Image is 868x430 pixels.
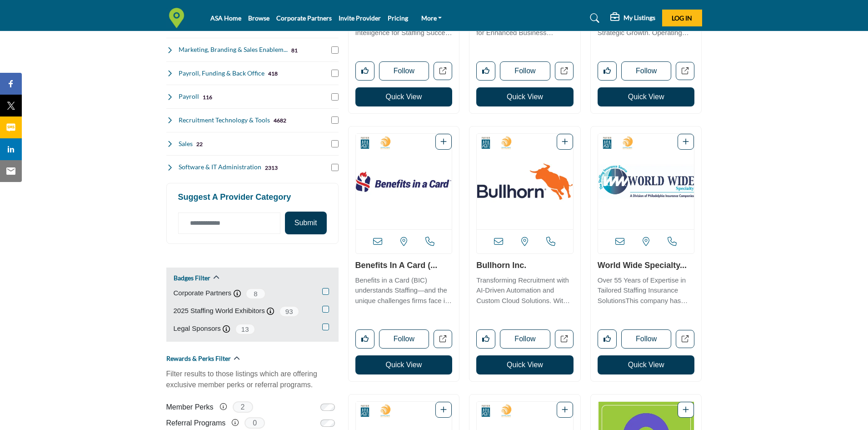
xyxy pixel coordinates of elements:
[476,61,495,81] button: Like listing
[379,136,392,150] img: 2025 Staffing World Exhibitors Badge Icon
[356,134,452,229] img: Benefits in a Card (BIC)
[477,134,573,229] a: Open Listing in new tab
[179,69,264,78] h4: Payroll, Funding & Back Office: Comprehensive back-office support including payroll processing an...
[355,61,374,81] button: Like listing
[358,136,372,150] img: Corporate Partners Badge Icon
[562,138,568,146] a: Add To List
[179,92,199,101] h4: Payroll: Dedicated payroll processing services for staffing companies.
[355,275,453,306] p: Benefits in a Card (BIC) understands Staffing—and the unique challenges firms face in offering be...
[203,93,212,101] div: 116 Results For Payroll
[233,401,253,413] span: 2
[499,404,513,418] img: 2025 Staffing World Exhibitors Badge Icon
[291,47,298,54] b: 81
[196,140,203,148] div: 22 Results For Sales
[196,141,203,147] b: 22
[476,261,526,270] a: Bullhorn Inc.
[235,324,255,335] span: 13
[285,212,327,234] button: Submit
[379,329,429,349] button: Follow
[434,330,452,349] a: Open benefits-in-a-card in new tab
[166,369,339,390] p: Filter results to those listings which are offering exclusive member perks or referral programs.
[210,14,241,22] a: ASA Home
[500,61,550,81] button: Follow
[581,11,605,25] a: Search
[500,329,550,349] button: Follow
[598,273,695,306] a: Over 55 Years of Expertise in Tailored Staffing Insurance SolutionsThis company has been a guidin...
[174,273,210,283] h2: Badges Filter
[245,288,266,299] span: 8
[331,140,339,147] input: Select Sales checkbox
[499,136,513,150] img: 2025 Staffing World Exhibitors Badge Icon
[598,134,694,229] img: World Wide Specialty, A Division of Philadelphia Insurance Companies
[476,273,574,306] a: Transforming Recruitment with AI-Driven Automation and Custom Cloud Solutions. With over 25 years...
[276,14,332,22] a: Corporate Partners
[355,329,374,349] button: Like listing
[331,116,339,124] input: Select Recruitment Technology & Tools checkbox
[683,138,689,146] a: Add To List
[179,116,270,125] h4: Recruitment Technology & Tools: Software platforms and digital tools to streamline recruitment an...
[279,306,299,317] span: 93
[331,164,339,171] input: Select Software & IT Administration checkbox
[562,406,568,414] a: Add To List
[244,417,265,429] span: 0
[476,275,574,306] p: Transforming Recruitment with AI-Driven Automation and Custom Cloud Solutions. With over 25 years...
[598,355,695,374] button: Quick View
[268,71,278,77] b: 418
[178,212,280,234] input: Category Name
[621,61,672,81] button: Follow
[479,136,493,150] img: Corporate Partners Badge Icon
[322,288,329,295] input: Corporate Partners checkbox
[379,404,392,418] img: 2025 Staffing World Exhibitors Badge Icon
[676,62,694,81] a: Open clearlyrated in new tab
[166,399,214,415] label: Member Perks
[331,93,339,101] input: Select Payroll checkbox
[320,404,335,411] input: Switch to Member Perks
[676,330,694,349] a: Open world-wide-specialty-a-division-of-philadelphia-insurance-companies in new tab
[440,138,447,146] a: Add To List
[179,162,261,172] h4: Software & IT Administration: Software solutions and IT management services designed for staffing...
[434,62,452,81] a: Open prodoscore in new tab
[265,165,278,171] b: 2313
[331,46,339,54] input: Select Marketing, Branding & Sales Enablement checkbox
[174,324,221,334] label: Legal Sponsors
[339,14,381,22] a: Invite Provider
[379,61,429,81] button: Follow
[600,136,614,150] img: Corporate Partners Badge Icon
[476,329,495,349] button: Like listing
[174,306,265,316] label: 2025 Staffing World Exhibitors
[415,12,449,25] a: More
[355,355,453,374] button: Quick View
[621,329,672,349] button: Follow
[355,261,438,270] a: Benefits in a Card (...
[683,406,689,414] a: Add To List
[476,355,574,374] button: Quick View
[477,134,573,229] img: Bullhorn Inc.
[166,8,191,28] img: Site Logo
[178,192,327,206] h2: Suggest a Provider Category
[355,273,453,306] a: Benefits in a Card (BIC) understands Staffing—and the unique challenges firms face in offering be...
[598,87,695,106] button: Quick View
[322,324,329,330] input: Legal Sponsors checkbox
[476,87,574,106] button: Quick View
[555,330,574,349] a: Open bullhorn-inc in new tab
[274,117,286,124] b: 4682
[291,46,298,54] div: 81 Results For Marketing, Branding & Sales Enablement
[440,406,447,414] a: Add To List
[265,163,278,172] div: 2313 Results For Software & IT Administration
[598,261,695,271] h3: World Wide Specialty, A Division of Philadelphia Insurance Companies
[388,14,408,22] a: Pricing
[203,94,212,101] b: 116
[322,306,329,313] input: 2025 Staffing World Exhibitors checkbox
[479,404,493,418] img: Corporate Partners Badge Icon
[355,261,453,271] h3: Benefits in a Card (BIC)
[672,14,692,22] span: Log In
[268,69,278,77] div: 418 Results For Payroll, Funding & Back Office
[166,354,231,363] h2: Rewards & Perks Filter
[179,139,193,148] h4: Sales: Sales training, lead generation, and customer relationship management solutions for staffi...
[358,404,372,418] img: Corporate Partners Badge Icon
[355,87,453,106] button: Quick View
[320,420,335,427] input: Switch to Referral Programs
[274,116,286,124] div: 4682 Results For Recruitment Technology & Tools
[476,261,574,271] h3: Bullhorn Inc.
[598,329,617,349] button: Like listing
